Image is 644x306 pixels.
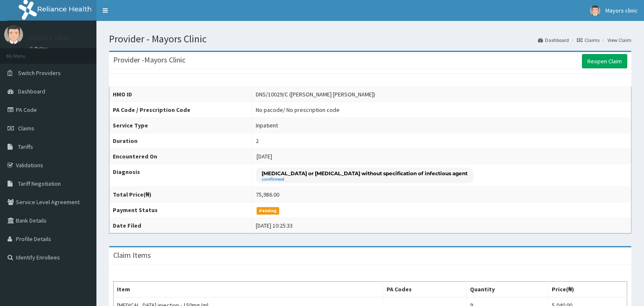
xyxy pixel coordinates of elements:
[29,46,49,52] a: Online
[257,153,272,160] span: [DATE]
[29,34,71,41] p: Mayors clinic
[548,282,627,298] th: Price(₦)
[608,36,631,44] a: View Claim
[18,180,61,187] span: Tariff Negotiation
[18,124,34,132] span: Claims
[109,34,631,44] h1: Provider - Mayors Clinic
[605,7,638,14] span: Mayors clinic
[256,190,279,199] div: 75,986.00
[109,102,252,118] th: PA Code / Prescription Code
[256,106,340,114] div: No pacode / No prescription code
[590,5,600,16] img: User Image
[383,282,466,298] th: PA Codes
[113,56,185,64] h3: Provider - Mayors Clinic
[538,36,569,44] a: Dashboard
[109,202,252,218] th: Payment Status
[109,164,252,187] th: Diagnosis
[18,143,33,150] span: Tariffs
[109,87,252,102] th: HMO ID
[114,282,383,298] th: Item
[109,218,252,233] th: Date Filed
[256,90,375,99] div: DNS/10029/C ([PERSON_NAME] [PERSON_NAME])
[4,25,23,44] img: User Image
[18,69,61,77] span: Switch Providers
[256,121,278,130] div: Inpatient
[256,221,293,230] div: [DATE] 10:25:33
[109,118,252,133] th: Service Type
[466,282,548,298] th: Quantity
[109,187,252,202] th: Total Price(₦)
[113,252,151,259] h3: Claim Items
[257,207,280,215] span: Pending
[256,137,259,145] div: 2
[582,54,627,68] a: Reopen Claim
[18,88,45,95] span: Dashboard
[109,149,252,164] th: Encountered On
[109,133,252,149] th: Duration
[577,36,600,44] a: Claims
[262,170,467,177] p: [MEDICAL_DATA] or [MEDICAL_DATA] without specification of infectious agent
[262,177,467,182] small: confirmed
